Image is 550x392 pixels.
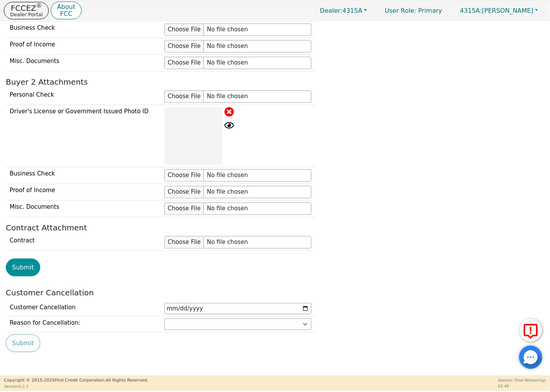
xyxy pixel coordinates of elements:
h4: Contract Attachment [6,223,544,232]
h4: Buyer 2 Attachments [6,77,544,87]
p: About [57,4,75,10]
span: 4315A [320,7,362,14]
td: Misc. Documents [6,55,161,71]
td: Personal Check [6,89,161,105]
button: AboutFCC [51,2,81,20]
span: All Rights Reserved. [106,378,148,383]
span: User Role : [385,7,416,14]
p: FCC [57,11,75,17]
p: Primary [377,3,450,18]
span: Dealer: [320,7,342,14]
td: Customer Cancellation [6,301,161,317]
td: Business Check [6,167,161,184]
span: 4315A: [460,7,482,14]
p: 51:46 [498,383,546,389]
p: FCCEZ [10,4,43,12]
input: YYYY-MM-DD [164,303,311,315]
p: Session Time Remaining: [498,377,546,383]
td: Contract [6,234,161,251]
p: Version 3.2.3 [4,383,148,389]
td: Reason for Cancellation: [6,317,161,332]
p: Dealer Portal [10,12,43,17]
button: Submit [6,259,40,276]
span: [PERSON_NAME] [460,7,533,14]
td: Misc. Documents [6,200,161,217]
sup: ® [36,2,42,9]
button: Report Error to FCC [519,319,542,342]
td: Driver's License or Government Issued Photo ID [6,105,161,167]
td: Business Check [6,21,161,38]
td: Proof of Income [6,38,161,55]
button: FCCEZ®Dealer Portal [4,2,49,19]
h2: Customer Cancellation [6,288,544,297]
a: User Role: Primary [377,3,450,18]
p: Copyright © 2015- 2025 First Credit Corporation. [4,377,148,384]
button: 4315A:[PERSON_NAME] [452,5,546,17]
td: Proof of Income [6,184,161,200]
button: Dealer:4315A [312,5,375,17]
